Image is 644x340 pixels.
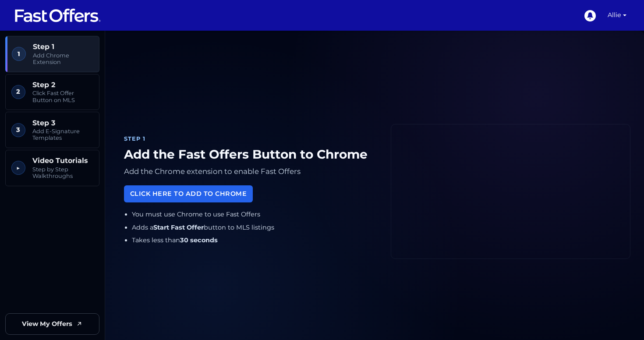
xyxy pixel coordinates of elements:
[180,236,218,244] strong: 30 seconds
[5,313,99,335] a: View My Offers
[32,90,93,103] span: Click Fast Offer Button on MLS
[132,209,377,220] li: You must use Chrome to use Fast Offers
[33,52,93,66] span: Add Chrome Extension
[5,150,99,186] a: ▶︎ Video Tutorials Step by Step Walkthroughs
[124,147,377,162] h1: Add the Fast Offers Button to Chrome
[124,165,377,178] p: Add the Chrome extension to enable Fast Offers
[12,47,26,61] span: 1
[32,156,93,165] span: Video Tutorials
[33,42,93,51] span: Step 1
[22,319,72,329] span: View My Offers
[32,81,93,89] span: Step 2
[132,235,377,245] li: Takes less than
[5,36,99,72] a: 1 Step 1 Add Chrome Extension
[132,223,377,233] li: Adds a button to MLS listings
[11,161,25,175] span: ▶︎
[124,135,377,143] div: Step 1
[32,166,93,180] span: Step by Step Walkthroughs
[32,128,93,142] span: Add E-Signature Templates
[11,123,25,137] span: 3
[11,85,25,99] span: 2
[5,112,99,148] a: 3 Step 3 Add E-Signature Templates
[391,124,630,259] iframe: Fast Offers Chrome Extension
[5,74,99,110] a: 2 Step 2 Click Fast Offer Button on MLS
[153,223,204,231] strong: Start Fast Offer
[32,119,93,127] span: Step 3
[124,185,253,202] a: Click Here to Add to Chrome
